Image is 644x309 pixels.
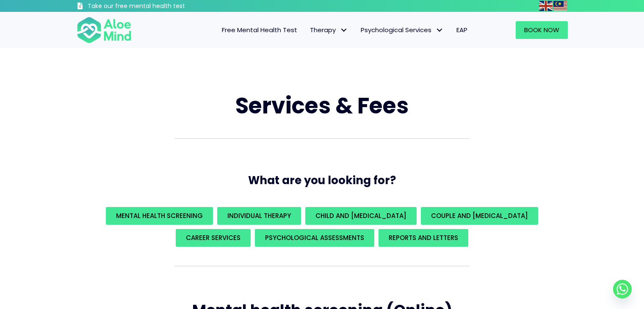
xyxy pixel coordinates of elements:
span: Individual Therapy [227,211,291,220]
a: TherapyTherapy: submenu [304,21,354,39]
a: Child and [MEDICAL_DATA] [305,207,417,225]
a: Take our free mental health test [77,2,230,12]
a: EAP [450,21,474,39]
a: Psychological assessments [255,229,374,247]
span: What are you looking for? [248,173,396,188]
span: Services & Fees [235,90,409,121]
a: REPORTS AND LETTERS [379,229,468,247]
span: Therapy: submenu [338,24,350,36]
a: English [539,1,553,11]
a: Whatsapp [613,280,632,298]
span: Mental Health Screening [116,211,203,220]
span: Book Now [524,25,559,34]
div: What are you looking for? [77,205,568,249]
span: Psychological Services [361,25,444,34]
a: Career Services [176,229,251,247]
span: Free Mental Health Test [222,25,297,34]
a: Malay [553,1,568,11]
a: Book Now [516,21,568,39]
h3: Take our free mental health test [88,2,230,11]
a: Free Mental Health Test [216,21,304,39]
span: Psychological Services: submenu [434,24,446,36]
span: REPORTS AND LETTERS [389,233,458,242]
img: en [539,1,553,11]
span: EAP [456,25,467,34]
span: Child and [MEDICAL_DATA] [315,211,406,220]
span: Couple and [MEDICAL_DATA] [431,211,528,220]
a: Mental Health Screening [106,207,213,225]
a: Couple and [MEDICAL_DATA] [421,207,538,225]
span: Career Services [186,233,240,242]
img: Aloe mind Logo [77,16,132,44]
a: Psychological ServicesPsychological Services: submenu [354,21,450,39]
span: Psychological assessments [265,233,364,242]
nav: Menu [143,21,474,39]
a: Individual Therapy [217,207,301,225]
img: ms [553,1,567,11]
span: Therapy [310,25,348,34]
